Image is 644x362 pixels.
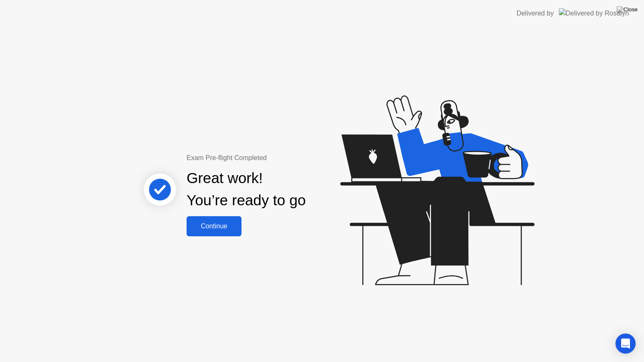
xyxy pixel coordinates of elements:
[517,8,554,18] div: Delivered by
[559,8,629,18] img: Delivered by Rosalyn
[617,6,638,13] img: Close
[615,334,636,354] div: Open Intercom Messenger
[187,216,241,236] button: Continue
[189,222,239,230] div: Continue
[187,167,306,212] div: Great work! You’re ready to go
[187,153,360,163] div: Exam Pre-flight Completed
